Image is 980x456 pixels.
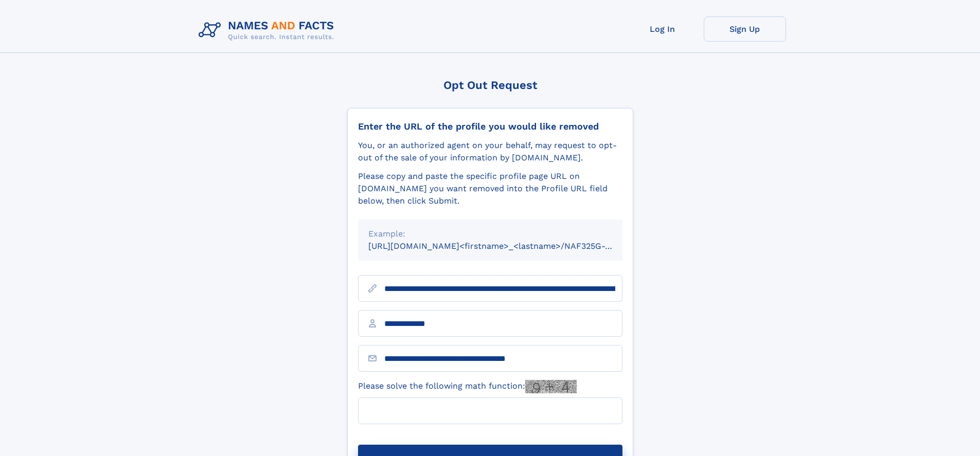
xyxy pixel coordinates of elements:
[347,79,633,92] div: Opt Out Request
[358,121,622,132] div: Enter the URL of the profile you would like removed
[358,380,577,393] label: Please solve the following math function:
[368,228,612,240] div: Example:
[368,241,642,251] small: [URL][DOMAIN_NAME]<firstname>_<lastname>/NAF325G-xxxxxxxx
[704,16,786,42] a: Sign Up
[358,170,622,207] div: Please copy and paste the specific profile page URL on [DOMAIN_NAME] you want removed into the Pr...
[621,16,704,42] a: Log In
[358,139,622,164] div: You, or an authorized agent on your behalf, may request to opt-out of the sale of your informatio...
[194,16,343,44] img: Logo Names and Facts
